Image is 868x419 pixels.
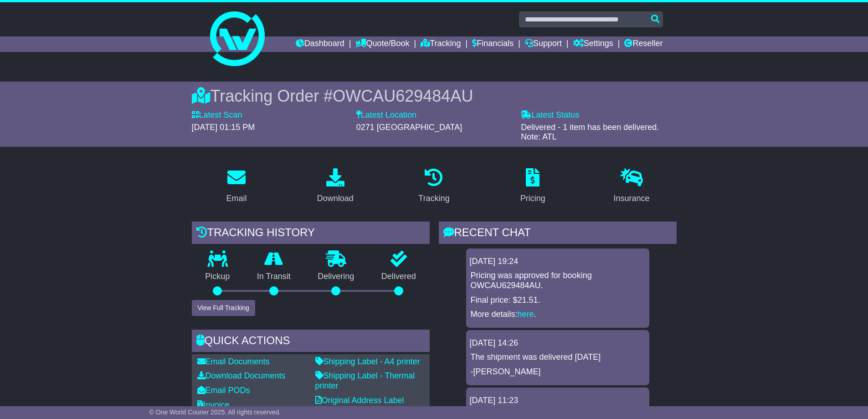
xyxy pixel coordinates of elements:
[368,272,430,282] p: Delivered
[356,110,416,120] label: Latest Location
[197,357,270,366] a: Email Documents
[573,36,613,52] a: Settings
[418,192,449,205] div: Tracking
[471,310,645,320] p: More details: .
[192,330,430,354] div: Quick Actions
[624,36,663,52] a: Reseller
[471,271,645,290] p: Pricing was approved for booking OWCAU629484AU.
[197,371,286,380] a: Download Documents
[514,165,551,208] a: Pricing
[149,409,281,416] span: © One World Courier 2025. All rights reserved.
[421,36,461,52] a: Tracking
[192,110,242,120] label: Latest Scan
[192,272,244,282] p: Pickup
[470,338,646,348] div: [DATE] 14:26
[220,165,252,208] a: Email
[439,222,677,246] div: RECENT CHAT
[315,357,420,366] a: Shipping Label - A4 printer
[311,165,360,208] a: Download
[608,165,656,208] a: Insurance
[192,300,255,316] button: View Full Tracking
[296,36,344,52] a: Dashboard
[471,367,645,377] p: -[PERSON_NAME]
[315,371,415,390] a: Shipping Label - Thermal printer
[243,272,304,282] p: In Transit
[192,123,255,132] span: [DATE] 01:15 PM
[197,386,250,395] a: Email PODs
[192,222,430,246] div: Tracking history
[315,396,404,405] a: Original Address Label
[518,310,534,319] a: here
[333,87,473,105] span: OWCAU629484AU
[472,36,514,52] a: Financials
[197,400,230,409] a: Invoice
[614,192,650,205] div: Insurance
[471,352,645,362] p: The shipment was delivered [DATE]
[520,192,545,205] div: Pricing
[521,123,659,142] span: Delivered - 1 item has been delivered. Note: ATL
[525,36,562,52] a: Support
[226,192,247,205] div: Email
[192,86,677,106] div: Tracking Order #
[470,396,646,406] div: [DATE] 11:23
[521,110,579,120] label: Latest Status
[470,257,646,267] div: [DATE] 19:24
[356,123,462,132] span: 0271 [GEOGRAPHIC_DATA]
[412,165,455,208] a: Tracking
[355,36,409,52] a: Quote/Book
[304,272,368,282] p: Delivering
[471,295,645,305] p: Final price: $21.51.
[317,192,354,205] div: Download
